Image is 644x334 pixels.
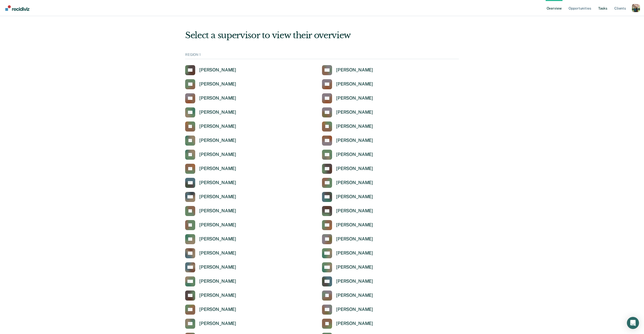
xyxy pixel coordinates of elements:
[185,319,236,329] a: [PERSON_NAME]
[336,166,373,172] div: [PERSON_NAME]
[632,4,640,12] button: Profile dropdown button
[199,138,236,143] div: [PERSON_NAME]
[322,150,373,160] a: [PERSON_NAME]
[336,293,373,298] div: [PERSON_NAME]
[185,206,236,216] a: [PERSON_NAME]
[199,321,236,326] div: [PERSON_NAME]
[185,65,236,75] a: [PERSON_NAME]
[199,250,236,256] div: [PERSON_NAME]
[199,236,236,242] div: [PERSON_NAME]
[185,178,236,188] a: [PERSON_NAME]
[322,121,373,132] a: [PERSON_NAME]
[185,79,236,89] a: [PERSON_NAME]
[322,192,373,202] a: [PERSON_NAME]
[322,305,373,315] a: [PERSON_NAME]
[336,194,373,200] div: [PERSON_NAME]
[336,81,373,87] div: [PERSON_NAME]
[185,290,236,301] a: [PERSON_NAME]
[322,206,373,216] a: [PERSON_NAME]
[322,107,373,117] a: [PERSON_NAME]
[322,319,373,329] a: [PERSON_NAME]
[322,164,373,174] a: [PERSON_NAME]
[322,290,373,301] a: [PERSON_NAME]
[185,248,236,258] a: [PERSON_NAME]
[199,152,236,157] div: [PERSON_NAME]
[336,95,373,101] div: [PERSON_NAME]
[185,150,236,160] a: [PERSON_NAME]
[322,79,373,89] a: [PERSON_NAME]
[199,67,236,73] div: [PERSON_NAME]
[336,250,373,256] div: [PERSON_NAME]
[199,264,236,270] div: [PERSON_NAME]
[336,307,373,312] div: [PERSON_NAME]
[627,317,639,329] div: Open Intercom Messenger
[336,236,373,242] div: [PERSON_NAME]
[336,67,373,73] div: [PERSON_NAME]
[322,262,373,272] a: [PERSON_NAME]
[336,123,373,129] div: [PERSON_NAME]
[199,180,236,186] div: [PERSON_NAME]
[336,264,373,270] div: [PERSON_NAME]
[322,234,373,244] a: [PERSON_NAME]
[322,136,373,146] a: [PERSON_NAME]
[199,194,236,200] div: [PERSON_NAME]
[185,305,236,315] a: [PERSON_NAME]
[199,109,236,115] div: [PERSON_NAME]
[336,109,373,115] div: [PERSON_NAME]
[322,93,373,103] a: [PERSON_NAME]
[185,30,459,40] div: Select a supervisor to view their overview
[185,192,236,202] a: [PERSON_NAME]
[336,152,373,157] div: [PERSON_NAME]
[185,262,236,272] a: [PERSON_NAME]
[199,278,236,284] div: [PERSON_NAME]
[185,107,236,117] a: [PERSON_NAME]
[199,293,236,298] div: [PERSON_NAME]
[199,222,236,228] div: [PERSON_NAME]
[336,138,373,143] div: [PERSON_NAME]
[199,307,236,312] div: [PERSON_NAME]
[185,53,459,59] div: REGION 1
[336,222,373,228] div: [PERSON_NAME]
[199,208,236,214] div: [PERSON_NAME]
[199,95,236,101] div: [PERSON_NAME]
[185,276,236,286] a: [PERSON_NAME]
[199,166,236,172] div: [PERSON_NAME]
[322,220,373,230] a: [PERSON_NAME]
[185,121,236,132] a: [PERSON_NAME]
[199,123,236,129] div: [PERSON_NAME]
[336,278,373,284] div: [PERSON_NAME]
[185,164,236,174] a: [PERSON_NAME]
[185,136,236,146] a: [PERSON_NAME]
[185,234,236,244] a: [PERSON_NAME]
[336,208,373,214] div: [PERSON_NAME]
[199,81,236,87] div: [PERSON_NAME]
[322,276,373,286] a: [PERSON_NAME]
[185,93,236,103] a: [PERSON_NAME]
[322,65,373,75] a: [PERSON_NAME]
[185,220,236,230] a: [PERSON_NAME]
[336,180,373,186] div: [PERSON_NAME]
[336,321,373,326] div: [PERSON_NAME]
[322,178,373,188] a: [PERSON_NAME]
[322,248,373,258] a: [PERSON_NAME]
[5,5,29,11] img: Recidiviz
